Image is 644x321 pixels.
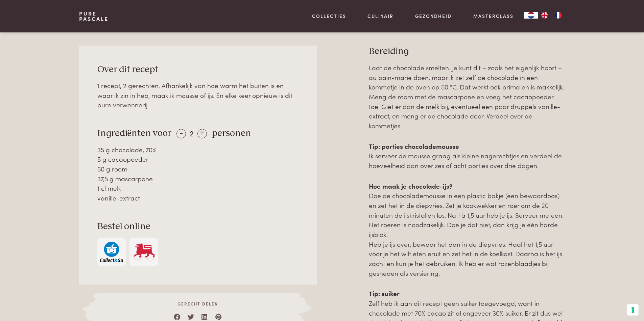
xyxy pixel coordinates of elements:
[367,12,393,20] a: Culinair
[524,12,538,19] div: Language
[97,154,299,164] div: 5 g cacaopoeder
[524,12,538,19] a: NL
[97,183,299,193] div: 1 cl melk
[79,11,109,22] a: PurePascale
[369,289,400,298] strong: Tip: suiker
[100,242,123,262] img: c308188babc36a3a401bcb5cb7e020f4d5ab42f7cacd8327e500463a43eeb86c.svg
[97,221,299,233] h3: Bestel online
[97,174,299,184] div: 37,5 g mascarpone
[212,129,251,138] span: personen
[97,164,299,174] div: 50 g room
[538,12,565,19] ul: Language list
[190,127,194,138] span: 2
[524,12,565,19] aside: Language selected: Nederlands
[100,301,295,307] span: Gerecht delen
[97,145,299,155] div: 35 g chocolade, 70%
[369,181,565,278] p: Doe de chocolademousse in een plastic bakje (een bewaardoos) en zet het in de diepvries. Zet je k...
[369,141,565,170] p: Ik serveer de mousse graag als kleine nagerechtjes en verdeel de hoeveelheid dan over zes of acht...
[97,193,299,203] div: vanille-extract
[312,12,346,20] a: Collecties
[551,12,565,19] a: FR
[97,129,171,138] span: Ingrediënten voor
[97,81,299,110] div: 1 recept, 2 gerechten. Afhankelijk van hoe warm het buiten is en waar ik zin in heb, maak ik mous...
[627,304,639,316] button: Uw voorkeuren voor toestemming voor trackingtechnologieën
[415,12,452,20] a: Gezondheid
[369,63,565,131] p: Laat de chocolade smelten. Je kunt dit – zoals het eigenlijk hoort – au bain-marie doen, maar ik ...
[369,181,452,190] strong: Hoe maak je chocolade-ijs?
[369,46,565,57] h3: Bereiding
[369,141,459,151] strong: Tip: porties chocolademousse
[538,12,551,19] a: EN
[176,129,186,138] div: -
[473,12,514,20] a: Masterclass
[133,242,156,262] img: Delhaize
[197,129,207,138] div: +
[97,64,299,76] h3: Over dit recept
